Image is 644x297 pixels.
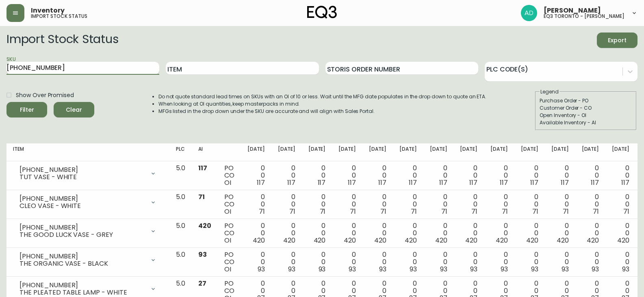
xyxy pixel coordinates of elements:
span: Clear [60,105,88,115]
span: 93 [258,264,265,274]
legend: Legend [540,88,559,95]
div: 0 0 [369,193,386,215]
div: PO CO [224,165,234,186]
div: TUT VASE - WHITE [20,173,145,181]
span: [PERSON_NAME] [544,7,601,14]
span: 93 [470,264,477,274]
div: 0 0 [399,251,417,273]
span: 117 [198,163,207,173]
div: 0 0 [521,193,538,215]
span: 117 [287,178,295,187]
span: 71 [289,207,295,216]
span: Inventory [31,7,65,14]
td: 5.0 [169,248,192,277]
div: 0 0 [308,251,326,273]
div: 0 0 [338,193,356,215]
div: 0 0 [399,165,417,186]
th: [DATE] [302,143,332,161]
th: PLC [169,143,192,161]
div: 0 0 [308,222,326,244]
th: [DATE] [484,143,514,161]
span: 117 [257,178,265,187]
span: 117 [621,178,629,187]
img: 5042b7eed22bbf7d2bc86013784b9872 [521,5,537,21]
div: Open Inventory - OI [540,112,632,119]
li: MFGs listed in the drop down under the SKU are accurate and will align with Sales Portal. [158,108,487,115]
span: 71 [411,207,417,216]
span: OI [224,264,231,274]
span: 71 [532,207,538,216]
div: 0 0 [247,251,265,273]
span: 93 [592,264,599,274]
div: 0 0 [612,165,629,186]
div: [PHONE_NUMBER] [20,166,145,173]
button: Clear [54,102,94,117]
span: 71 [471,207,477,216]
div: 0 0 [460,165,477,186]
th: AI [192,143,218,161]
span: 71 [320,207,326,216]
span: OI [224,207,231,216]
div: 0 0 [308,193,326,215]
button: Filter [7,102,47,117]
th: [DATE] [453,143,484,161]
div: 0 0 [612,193,629,215]
img: logo [307,6,337,19]
div: Purchase Order - PO [540,97,632,104]
span: 117 [530,178,538,187]
div: Customer Order - CO [540,104,632,112]
div: [PHONE_NUMBER]THE GOOD LUCK VASE - GREY [13,222,163,240]
div: 0 0 [521,222,538,244]
span: 117 [561,178,569,187]
th: [DATE] [332,143,362,161]
td: 5.0 [169,219,192,248]
span: 71 [350,207,356,216]
div: 0 0 [551,193,569,215]
div: PO CO [224,222,234,244]
th: [DATE] [545,143,575,161]
div: THE GOOD LUCK VASE - GREY [20,231,145,238]
div: 0 0 [399,193,417,215]
span: OI [224,178,231,187]
th: [DATE] [423,143,454,161]
th: [DATE] [575,143,606,161]
span: 420 [344,236,356,245]
div: 0 0 [551,222,569,244]
th: [DATE] [362,143,393,161]
div: 0 0 [278,165,295,186]
span: 117 [378,178,386,187]
span: 27 [198,279,206,288]
div: 0 0 [582,251,599,273]
input: price excluding $ [111,41,134,49]
div: 0 0 [582,165,599,186]
span: 420 [465,236,477,245]
div: 0 0 [338,251,356,273]
span: 420 [435,236,447,245]
div: 0 0 [369,251,386,273]
div: 0 0 [278,222,295,244]
div: THE ORGANIC VASE - BLACK [20,260,145,267]
td: 5.0 [169,190,192,219]
div: 0 0 [247,193,265,215]
div: 0 0 [612,222,629,244]
span: Show Over Promised [16,91,74,100]
div: 0 0 [460,222,477,244]
th: [DATE] [271,143,302,161]
div: 0 0 [369,165,386,186]
div: [PHONE_NUMBER]CLEO VASE - WHITE [13,193,163,211]
div: 0 0 [430,165,447,186]
div: 0 0 [278,251,295,273]
div: 0 0 [247,222,265,244]
span: 71 [441,207,447,216]
div: 0 0 [247,165,265,186]
span: 420 [198,221,211,230]
th: [DATE] [241,143,271,161]
div: THE PLEATED TABLE LAMP - WHITE [20,289,145,296]
span: 71 [380,207,386,216]
span: 420 [283,236,295,245]
span: 117 [469,178,477,187]
span: 71 [563,207,569,216]
h5: eq3 toronto - [PERSON_NAME] [544,14,624,19]
th: [DATE] [393,143,423,161]
div: 0 0 [521,251,538,273]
